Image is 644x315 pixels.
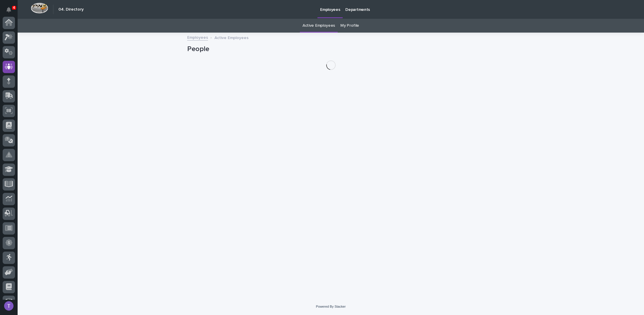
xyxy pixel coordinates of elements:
[187,45,475,53] h1: People
[58,7,84,12] h2: 04. Directory
[214,34,249,41] p: Active Employees
[31,3,48,14] img: Workspace Logo
[7,7,15,16] div: Notifications4
[316,305,346,308] a: Powered By Stacker
[13,6,15,10] p: 4
[3,300,15,312] button: users-avatar
[187,34,208,41] a: Employees
[340,19,359,33] a: My Profile
[3,4,15,16] button: Notifications
[302,19,335,33] a: Active Employees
